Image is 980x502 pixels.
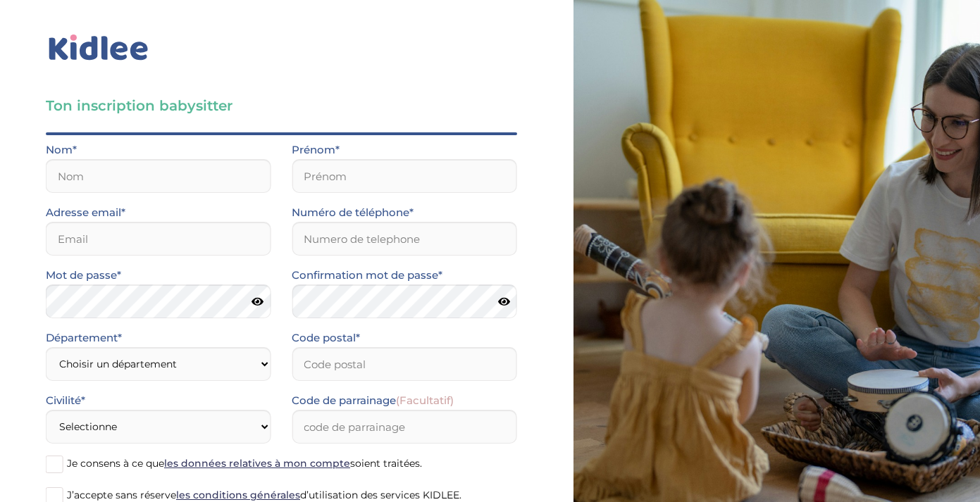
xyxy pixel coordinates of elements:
input: Nom [46,159,271,193]
label: Code postal* [292,329,360,347]
label: Prénom* [292,141,340,159]
span: J’accepte sans réserve d’utilisation des services KIDLEE. [67,489,461,501]
input: Code postal [292,347,516,381]
span: Je consens à ce que soient traitées. [67,457,422,470]
label: Code de parrainage [292,391,454,410]
label: Département* [46,329,122,347]
input: code de parrainage [292,410,516,444]
img: logo_kidlee_bleu [46,32,151,64]
input: Prénom [292,159,516,193]
label: Adresse email* [46,203,125,222]
label: Mot de passe* [46,266,121,284]
span: (Facultatif) [396,394,454,407]
label: Civilité* [46,391,85,410]
input: Email [46,222,271,256]
h3: Ton inscription babysitter [46,96,517,115]
a: les données relatives à mon compte [164,457,350,470]
label: Numéro de téléphone* [292,203,414,222]
a: les conditions générales [176,489,300,501]
label: Confirmation mot de passe* [292,266,442,284]
input: Numero de telephone [292,222,516,256]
